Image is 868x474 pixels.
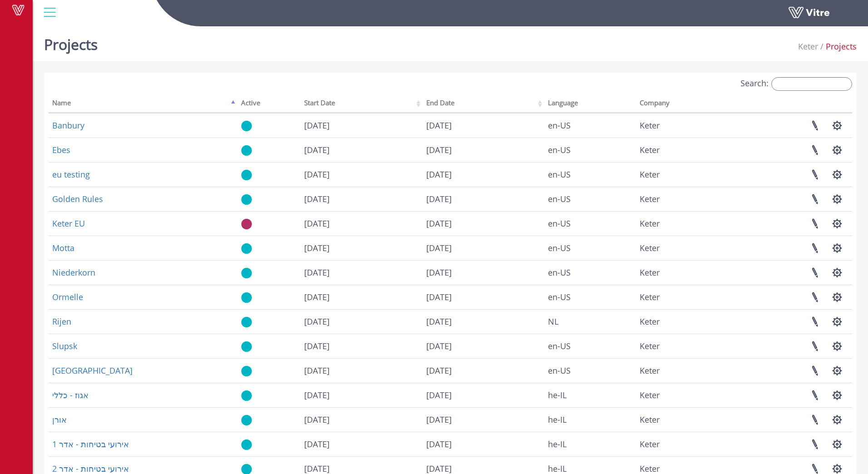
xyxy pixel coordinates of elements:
td: [DATE] [423,309,545,334]
img: yes [241,267,252,279]
span: 218 [640,439,660,449]
a: Banbury [52,120,84,131]
span: 218 [640,365,660,376]
td: [DATE] [301,187,423,211]
a: אורן [52,414,67,425]
th: Start Date: activate to sort column ascending [301,96,423,113]
td: en-US [544,113,636,138]
img: yes [241,243,252,254]
a: Slupsk [52,341,77,351]
span: 218 [640,341,660,351]
a: Ormelle [52,291,83,302]
th: End Date: activate to sort column ascending [423,96,545,113]
img: yes [241,439,252,450]
img: yes [241,365,252,377]
td: [DATE] [301,211,423,236]
td: [DATE] [423,285,545,309]
td: [DATE] [423,113,545,138]
td: [DATE] [301,407,423,432]
td: he-IL [544,407,636,432]
span: 218 [640,144,660,155]
td: [DATE] [301,358,423,383]
td: [DATE] [301,383,423,407]
td: [DATE] [423,383,545,407]
td: [DATE] [423,236,545,260]
td: en-US [544,358,636,383]
td: [DATE] [423,162,545,187]
a: אירועי בטיחות - אדר 2 [52,463,129,474]
td: [DATE] [301,309,423,334]
td: [DATE] [301,113,423,138]
td: [DATE] [423,187,545,211]
td: [DATE] [423,211,545,236]
a: Motta [52,242,74,253]
td: [DATE] [301,162,423,187]
li: Projects [818,41,857,53]
td: en-US [544,285,636,309]
td: [DATE] [423,260,545,285]
span: 218 [640,267,660,278]
img: yes [241,145,252,156]
span: 218 [640,169,660,180]
img: yes [241,120,252,132]
img: yes [241,415,252,426]
td: en-US [544,138,636,162]
th: Language [544,96,636,113]
span: 218 [640,193,660,204]
td: [DATE] [301,432,423,456]
h1: Projects [44,23,98,61]
span: 218 [640,120,660,131]
td: [DATE] [423,138,545,162]
a: אגוז - כללי [52,390,89,400]
img: yes [241,390,252,401]
label: Search: [740,77,852,91]
td: [DATE] [301,285,423,309]
a: Golden Rules [52,193,103,204]
td: en-US [544,187,636,211]
td: en-US [544,260,636,285]
a: אירועי בטיחות - אדר 1 [52,439,129,449]
td: [DATE] [423,432,545,456]
span: 218 [640,316,660,327]
td: [DATE] [423,334,545,358]
span: 218 [640,463,660,474]
input: Search: [771,77,852,91]
span: 218 [640,414,660,425]
a: [GEOGRAPHIC_DATA] [52,365,133,376]
td: he-IL [544,383,636,407]
span: 218 [640,218,660,229]
span: 218 [640,242,660,253]
a: eu testing [52,169,90,180]
td: en-US [544,236,636,260]
td: [DATE] [301,236,423,260]
td: [DATE] [423,407,545,432]
td: en-US [544,162,636,187]
img: no [241,218,252,230]
span: 218 [798,41,818,52]
a: Rijen [52,316,71,327]
td: [DATE] [301,334,423,358]
td: [DATE] [301,138,423,162]
span: 218 [640,291,660,302]
span: 218 [640,390,660,400]
td: NL [544,309,636,334]
img: yes [241,194,252,205]
th: Company [636,96,726,113]
th: Name: activate to sort column descending [49,96,237,113]
th: Active [237,96,301,113]
img: yes [241,292,252,303]
a: Keter EU [52,218,85,229]
img: yes [241,169,252,181]
img: yes [241,341,252,352]
td: [DATE] [423,358,545,383]
a: Niederkorn [52,267,95,278]
td: en-US [544,334,636,358]
td: en-US [544,211,636,236]
img: yes [241,316,252,328]
td: he-IL [544,432,636,456]
td: [DATE] [301,260,423,285]
a: Ebes [52,144,70,155]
